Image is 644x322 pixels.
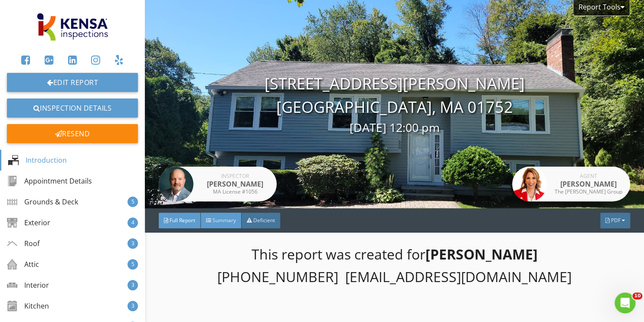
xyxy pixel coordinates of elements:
[7,280,49,290] div: Interior
[7,301,49,311] div: Kitchen
[159,167,277,201] a: Inspector [PERSON_NAME] MA License #1056
[170,217,195,224] span: Full Report
[425,245,538,263] strong: [PERSON_NAME]
[253,217,275,224] span: Deficient
[7,217,50,228] div: Exterior
[200,179,270,189] div: [PERSON_NAME]
[127,301,138,311] div: 3
[7,73,138,92] a: Edit Report
[127,197,138,207] div: 5
[632,292,642,299] span: 10
[8,155,67,165] div: Introduction
[212,217,236,224] span: Summary
[200,189,270,194] div: MA License #1056
[7,176,92,186] div: Appointment Details
[127,280,138,290] div: 3
[127,259,138,269] div: 5
[7,99,138,118] a: Inspection Details
[145,119,644,137] div: [DATE] 12:00 pm
[611,217,621,224] span: PDF
[512,167,547,201] img: Marie_2023_HS_11__%281000_%C3%97_1000_px%29.jpg
[554,179,623,189] div: [PERSON_NAME]
[7,259,39,269] div: Attic
[554,189,623,194] div: The [PERSON_NAME] Group
[127,217,138,228] div: 4
[31,7,114,47] img: Kensa_Inspections_Logo_primary_color_R.jpg
[7,124,138,143] div: Resend
[159,167,193,201] img: dsc_9026edit2square_crop_lores.jpg
[127,238,138,249] div: 3
[145,72,644,137] div: [STREET_ADDRESS][PERSON_NAME] [GEOGRAPHIC_DATA], MA 01752
[615,292,635,313] iframe: Intercom live chat
[554,174,623,179] div: Agent
[200,174,270,179] div: Inspector
[217,267,572,286] span: [PHONE_NUMBER] [EMAIL_ADDRESS][DOMAIN_NAME]
[252,245,538,263] span: This report was created for
[7,197,78,207] div: Grounds & Deck
[7,238,39,249] div: Roof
